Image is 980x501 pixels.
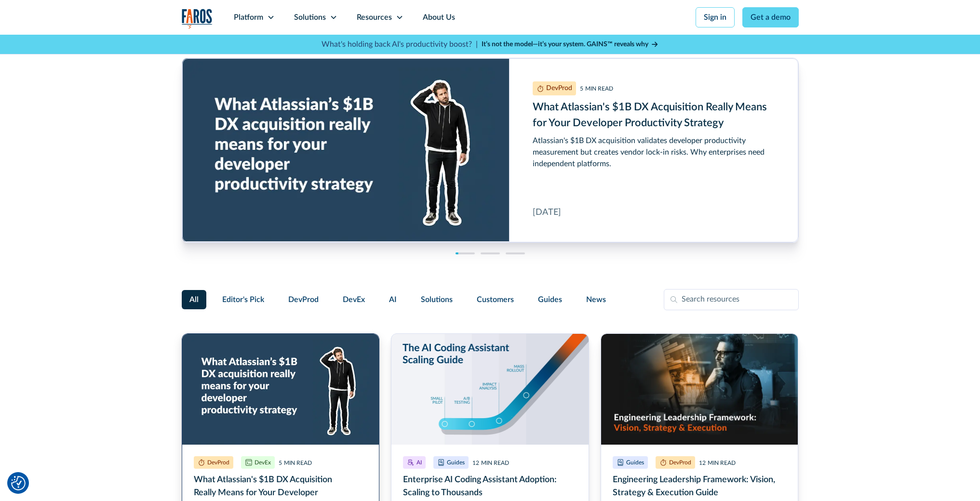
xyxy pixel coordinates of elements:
[696,7,735,27] a: Sign in
[182,58,798,242] div: cms-link
[182,9,213,28] img: Logo of the analytics and reporting company Faros.
[343,294,365,305] span: DevEx
[182,289,799,310] form: Filter Form
[189,294,199,305] span: All
[742,7,799,27] a: Get a demo
[586,294,606,305] span: News
[664,289,799,310] input: Search resources
[11,476,26,490] img: Revisit consent button
[391,334,589,445] img: Illustration of hockey stick-like scaling from pilot to mass rollout
[538,294,562,305] span: Guides
[288,294,319,305] span: DevProd
[322,39,478,50] p: What's holding back AI's productivity boost? |
[421,294,453,305] span: Solutions
[294,12,326,23] div: Solutions
[182,334,379,445] img: Developer scratching his head on a blue background
[11,476,26,490] button: Cookie Settings
[182,58,798,242] a: What Atlassian's $1B DX Acquisition Really Means for Your Developer Productivity Strategy
[482,41,648,48] strong: It’s not the model—it’s your system. GAINS™ reveals why
[182,9,213,28] a: home
[357,12,392,23] div: Resources
[482,40,659,50] a: It’s not the model—it’s your system. GAINS™ reveals why
[234,12,263,23] div: Platform
[477,294,514,305] span: Customers
[389,294,397,305] span: AI
[222,294,264,305] span: Editor's Pick
[601,334,798,445] img: Realistic image of an engineering leader at work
